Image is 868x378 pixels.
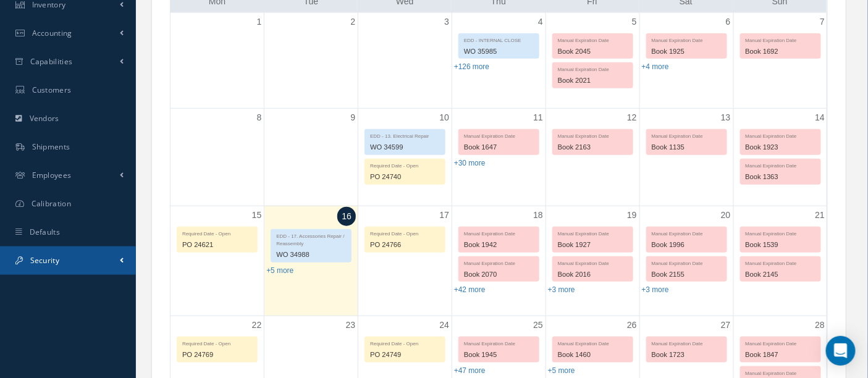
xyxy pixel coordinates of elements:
div: Manual Expiration Date [647,337,727,348]
div: Book 1942 [459,238,539,252]
a: September 11, 2025 [531,109,546,127]
a: September 14, 2025 [812,109,827,127]
div: PO 24621 [177,238,257,252]
div: Manual Expiration Date [553,63,633,73]
td: September 6, 2025 [639,13,733,109]
div: Book 2155 [647,267,727,282]
td: September 17, 2025 [358,206,452,316]
a: September 25, 2025 [531,316,546,334]
div: Required Date - Open [365,159,445,170]
a: September 7, 2025 [817,13,827,31]
div: Manual Expiration Date [553,227,633,238]
div: EDD - 17. Accessories Repair / Reassembly [271,230,351,248]
a: September 21, 2025 [812,206,827,224]
span: Vendors [30,113,59,124]
div: Required Date - Open [365,337,445,348]
td: September 21, 2025 [733,206,827,316]
td: September 1, 2025 [171,13,264,109]
div: Book 1996 [647,238,727,252]
a: September 6, 2025 [723,13,733,31]
span: Calibration [32,198,71,209]
div: Book 1723 [647,348,727,362]
div: Required Date - Open [177,337,257,348]
td: September 13, 2025 [639,109,733,206]
a: Show 3 more events [642,285,669,294]
div: Manual Expiration Date [741,227,820,238]
div: EDD - INTERNAL CLOSE [459,34,539,44]
div: Book 2016 [553,267,633,282]
div: Book 1925 [647,44,727,59]
div: Manual Expiration Date [741,34,820,44]
a: Show 5 more events [548,366,575,375]
div: Book 2070 [459,267,539,282]
div: Manual Expiration Date [741,337,820,348]
span: Employees [32,170,72,180]
div: Manual Expiration Date [741,130,820,140]
a: September 19, 2025 [625,206,639,224]
a: Show 42 more events [454,285,486,294]
a: September 9, 2025 [348,109,358,127]
a: Show 3 more events [548,285,575,294]
a: September 18, 2025 [531,206,546,224]
a: September 15, 2025 [250,206,264,224]
a: September 5, 2025 [630,13,639,31]
td: September 8, 2025 [171,109,264,206]
div: PO 24740 [365,170,445,184]
div: Open Intercom Messenger [826,336,856,366]
div: Book 1363 [741,170,820,184]
div: PO 24766 [365,238,445,252]
a: September 26, 2025 [625,316,639,334]
div: Required Date - Open [365,227,445,238]
div: Book 1923 [741,140,820,154]
div: Manual Expiration Date [553,257,633,267]
td: September 7, 2025 [733,13,827,109]
a: September 2, 2025 [348,13,358,31]
span: Defaults [30,227,60,237]
td: September 16, 2025 [264,206,358,316]
div: Manual Expiration Date [741,257,820,267]
div: Book 1945 [459,348,539,362]
a: September 4, 2025 [536,13,546,31]
div: WO 34988 [271,248,351,262]
div: Manual Expiration Date [741,367,820,377]
div: Manual Expiration Date [741,159,820,170]
div: WO 34599 [365,140,445,154]
a: September 28, 2025 [812,316,827,334]
a: September 10, 2025 [437,109,452,127]
td: September 3, 2025 [358,13,452,109]
a: September 27, 2025 [718,316,733,334]
a: September 8, 2025 [255,109,264,127]
a: Show 30 more events [454,159,486,167]
td: September 14, 2025 [733,109,827,206]
td: September 20, 2025 [639,206,733,316]
div: EDD - 13. Electrical Repair [365,130,445,140]
div: Manual Expiration Date [553,34,633,44]
td: September 15, 2025 [171,206,264,316]
a: September 3, 2025 [442,13,452,31]
a: September 1, 2025 [255,13,264,31]
div: PO 24749 [365,348,445,362]
div: Manual Expiration Date [647,227,727,238]
span: Shipments [32,141,70,152]
td: September 18, 2025 [452,206,546,316]
div: Book 1460 [553,348,633,362]
td: September 9, 2025 [264,109,358,206]
a: Show 5 more events [266,266,293,275]
a: September 22, 2025 [250,316,264,334]
a: September 16, 2025 [337,207,356,226]
div: Manual Expiration Date [553,130,633,140]
a: September 17, 2025 [437,206,452,224]
div: Book 2021 [553,73,633,88]
span: Security [30,255,59,266]
span: Customers [32,85,72,95]
div: Book 2145 [741,267,820,282]
div: PO 24769 [177,348,257,362]
td: September 12, 2025 [546,109,639,206]
div: Required Date - Open [177,227,257,238]
div: Manual Expiration Date [647,130,727,140]
div: Manual Expiration Date [459,337,539,348]
a: September 20, 2025 [718,206,733,224]
a: Show 4 more events [642,62,669,71]
span: Accounting [32,28,72,38]
a: September 23, 2025 [343,316,358,334]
